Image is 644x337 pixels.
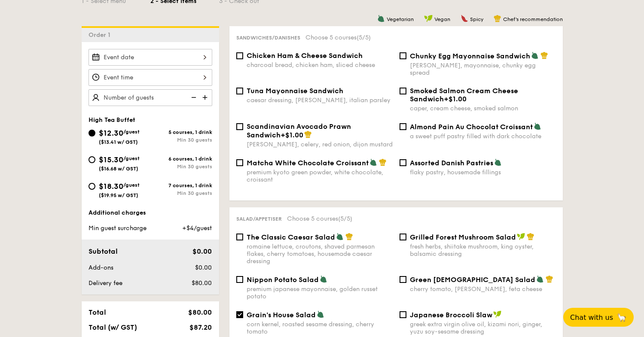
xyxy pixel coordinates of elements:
[444,95,467,103] span: +$1.00
[150,190,212,196] div: Min 30 guests
[89,264,113,271] span: Add-ons
[400,276,406,283] input: Green [DEMOGRAPHIC_DATA] Saladcherry tomato, [PERSON_NAME], feta cheese
[410,159,493,167] span: Assorted Danish Pastries
[531,52,539,59] img: icon-vegetarian.fe4039eb.svg
[99,192,138,198] span: ($19.95 w/ GST)
[150,164,212,170] div: Min 30 guests
[236,234,243,240] input: The Classic Caesar Saladromaine lettuce, croutons, shaved parmesan flakes, cherry tomatoes, house...
[189,323,212,331] span: $87.20
[89,247,118,255] span: Subtotal
[247,122,351,139] span: Scandinavian Avocado Prawn Sandwich
[236,88,243,94] input: Tuna Mayonnaise Sandwichcaesar dressing, [PERSON_NAME], italian parsley
[247,321,393,335] div: corn kernel, roasted sesame dressing, cherry tomato
[247,276,319,284] span: Nippon Potato Salad
[192,247,212,255] span: $0.00
[247,52,363,60] span: Chicken Ham & Cheese Sandwich
[247,169,393,183] div: premium kyoto green powder, white chocolate, croissant
[410,233,516,241] span: Grilled Forest Mushroom Salad
[195,264,212,271] span: $0.00
[287,215,352,222] span: Choose 5 courses
[247,233,335,241] span: The Classic Caesar Salad
[400,88,406,94] input: Smoked Salmon Cream Cheese Sandwich+$1.00caper, cream cheese, smoked salmon
[89,279,122,287] span: Delivery fee
[410,52,530,60] span: Chunky Egg Mayonnaise Sandwich
[494,15,501,22] img: icon-chef-hat.a58ddaea.svg
[400,234,406,240] input: Grilled Forest Mushroom Saladfresh herbs, shiitake mushroom, king oyster, balsamic dressing
[503,16,563,22] span: Chef's recommendation
[317,310,324,318] img: icon-vegetarian.fe4039eb.svg
[236,216,282,222] span: Salad/Appetiser
[470,16,483,22] span: Spicy
[563,308,634,327] button: Chat with us🦙
[150,156,212,162] div: 6 courses, 1 drink
[410,123,533,131] span: Almond Pain Au Chocolat Croissant
[182,225,212,232] span: +$4/guest
[247,141,393,148] div: [PERSON_NAME], celery, red onion, dijon mustard
[357,34,371,41] span: (5/5)
[400,123,406,130] input: Almond Pain Au Chocolat Croissanta sweet puff pastry filled with dark chocolate
[320,275,327,283] img: icon-vegetarian.fe4039eb.svg
[236,52,243,59] input: Chicken Ham & Cheese Sandwichcharcoal bread, chicken ham, sliced cheese
[536,275,544,283] img: icon-vegetarian.fe4039eb.svg
[410,285,556,293] div: cherry tomato, [PERSON_NAME], feta cheese
[461,15,468,22] img: icon-spicy.37a8142b.svg
[247,159,369,167] span: Matcha White Chocolate Croissant
[89,130,95,137] input: $12.30/guest($13.41 w/ GST)5 courses, 1 drinkMin 30 guests
[89,116,135,124] span: High Tea Buffet
[236,159,243,166] input: Matcha White Chocolate Croissantpremium kyoto green powder, white chocolate, croissant
[546,275,553,283] img: icon-chef-hat.a58ddaea.svg
[123,155,140,161] span: /guest
[434,16,450,22] span: Vegan
[89,209,212,217] div: Additional charges
[123,182,140,188] span: /guest
[236,123,243,130] input: Scandinavian Avocado Prawn Sandwich+$1.00[PERSON_NAME], celery, red onion, dijon mustard
[410,133,556,140] div: a sweet puff pastry filled with dark chocolate
[617,313,627,322] span: 🦙
[247,87,343,95] span: Tuna Mayonnaise Sandwich
[99,139,138,145] span: ($13.41 w/ GST)
[410,105,556,112] div: caper, cream cheese, smoked salmon
[89,49,212,66] input: Event date
[369,158,377,166] img: icon-vegetarian.fe4039eb.svg
[336,233,344,240] img: icon-vegetarian.fe4039eb.svg
[410,276,535,284] span: Green [DEMOGRAPHIC_DATA] Salad
[517,233,525,240] img: icon-vegan.f8ff3823.svg
[199,89,212,106] img: icon-add.58712e84.svg
[304,131,312,138] img: icon-chef-hat.a58ddaea.svg
[236,35,300,41] span: Sandwiches/Danishes
[410,87,518,103] span: Smoked Salmon Cream Cheese Sandwich
[247,311,316,319] span: Grain's House Salad
[410,62,556,76] div: [PERSON_NAME], mayonnaise, chunky egg spread
[410,311,492,319] span: Japanese Broccoli Slaw
[150,137,212,143] div: Min 30 guests
[494,158,502,166] img: icon-vegetarian.fe4039eb.svg
[410,169,556,176] div: flaky pastry, housemade fillings
[400,159,406,166] input: Assorted Danish Pastriesflaky pastry, housemade fillings
[345,233,353,240] img: icon-chef-hat.a58ddaea.svg
[150,182,212,188] div: 7 courses, 1 drink
[236,311,243,318] input: Grain's House Saladcorn kernel, roasted sesame dressing, cherry tomato
[89,89,212,106] input: Number of guests
[424,15,433,22] img: icon-vegan.f8ff3823.svg
[99,128,123,138] span: $12.30
[247,97,393,104] div: caesar dressing, [PERSON_NAME], italian parsley
[89,225,147,232] span: Min guest surcharge
[89,323,137,331] span: Total (w/ GST)
[400,52,406,59] input: Chunky Egg Mayonnaise Sandwich[PERSON_NAME], mayonnaise, chunky egg spread
[379,158,387,166] img: icon-chef-hat.a58ddaea.svg
[247,61,393,69] div: charcoal bread, chicken ham, sliced cheese
[89,308,106,316] span: Total
[99,166,138,172] span: ($16.68 w/ GST)
[188,308,212,316] span: $80.00
[247,243,393,265] div: romaine lettuce, croutons, shaved parmesan flakes, cherry tomatoes, housemade caesar dressing
[377,15,385,22] img: icon-vegetarian.fe4039eb.svg
[192,279,212,287] span: $80.00
[410,243,556,258] div: fresh herbs, shiitake mushroom, king oyster, balsamic dressing
[247,285,393,300] div: premium japanese mayonnaise, golden russet potato
[123,129,140,135] span: /guest
[527,233,534,240] img: icon-chef-hat.a58ddaea.svg
[305,34,371,41] span: Choose 5 courses
[410,321,556,335] div: greek extra virgin olive oil, kizami nori, ginger, yuzu soy-sesame dressing
[400,311,406,318] input: Japanese Broccoli Slawgreek extra virgin olive oil, kizami nori, ginger, yuzu soy-sesame dressing
[570,313,613,322] span: Chat with us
